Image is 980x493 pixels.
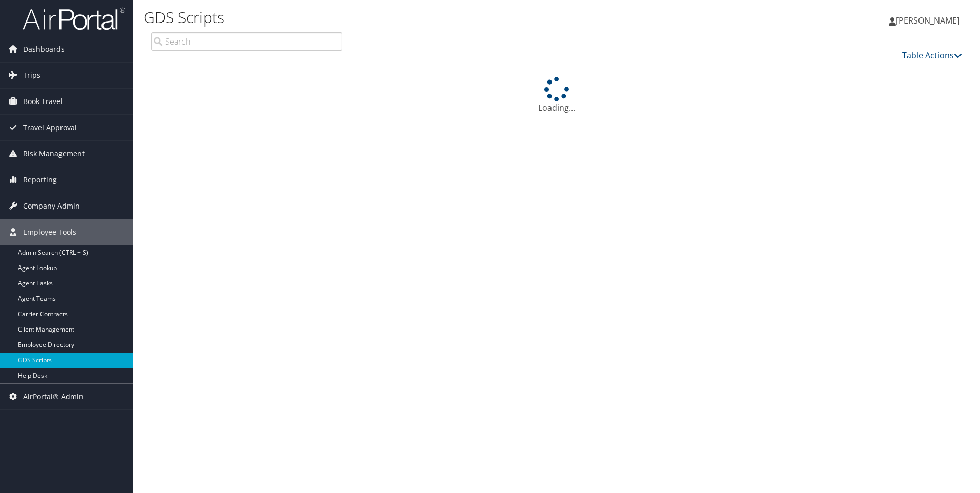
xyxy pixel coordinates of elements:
span: Company Admin [23,193,80,219]
a: [PERSON_NAME] [889,5,970,36]
span: Travel Approval [23,115,77,140]
span: Dashboards [23,36,65,62]
span: Risk Management [23,141,85,167]
input: Search [151,32,342,51]
span: [PERSON_NAME] [896,15,959,26]
span: Employee Tools [23,219,76,245]
span: AirPortal® Admin [23,384,84,409]
div: Loading... [151,77,962,114]
h1: GDS Scripts [144,7,695,28]
span: Book Travel [23,89,63,114]
a: Table Actions [902,50,962,61]
span: Trips [23,63,40,88]
img: airportal-logo.png [23,7,125,31]
span: Reporting [23,167,57,193]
